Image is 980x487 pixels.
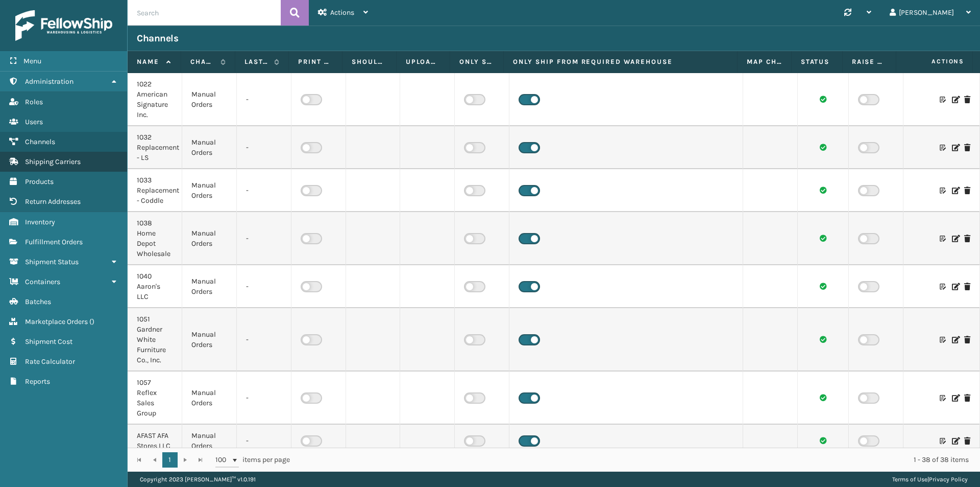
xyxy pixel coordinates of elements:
div: 1040 Aaron's LLC [137,271,173,302]
label: Channel Type [190,57,215,66]
i: Edit [952,144,958,151]
span: Marketplace Orders [25,317,88,326]
a: Privacy Policy [929,476,968,483]
div: 1051 Gardner White Furniture Co., Inc. [137,314,173,365]
span: Shipment Cost [25,337,72,346]
i: Channel sync succeeded. [820,187,827,194]
td: Manual Orders [182,425,237,457]
i: Delete [964,395,970,402]
div: 1032 Replacement - LS [137,132,173,163]
td: - [237,425,291,457]
i: Customize Label [940,336,946,343]
img: logo [15,10,112,41]
i: Channel sync succeeded. [820,96,827,103]
i: Edit [952,235,958,242]
i: Edit [952,336,958,343]
td: Manual Orders [182,169,237,212]
div: AFAST AFA Stores LLC [137,431,173,451]
span: Products [25,177,54,186]
label: Only Ship using Required Carrier Service [459,57,494,66]
i: Edit [952,96,958,103]
td: - [237,265,291,308]
td: Manual Orders [182,73,237,126]
label: Status [801,57,833,66]
p: Copyright 2023 [PERSON_NAME]™ v 1.0.191 [140,472,256,487]
td: Manual Orders [182,265,237,308]
span: Actions [899,53,970,70]
i: Channel sync succeeded. [820,437,827,444]
span: Channels [25,137,55,146]
div: 1038 Home Depot Wholesale [137,218,173,259]
span: Administration [25,77,73,86]
i: Customize Label [940,235,946,242]
i: Delete [964,437,970,445]
i: Channel sync succeeded. [820,235,827,242]
h3: Channels [137,32,178,44]
label: Last update time [244,57,269,66]
td: - [237,73,291,126]
a: Terms of Use [892,476,927,483]
i: Customize Label [940,187,946,194]
span: Containers [25,277,60,286]
td: - [237,212,291,265]
i: Channel sync succeeded. [820,394,827,401]
span: items per page [215,452,290,468]
label: Upload inventory [406,57,440,66]
label: Should Sync [352,57,386,66]
i: Customize Label [940,395,946,402]
i: Edit [952,395,958,402]
span: 100 [215,455,231,465]
span: Reports [25,377,50,386]
i: Edit [952,283,958,290]
span: Users [25,118,43,126]
i: Delete [964,187,970,194]
i: Channel sync succeeded. [820,144,827,151]
div: 1 - 38 of 38 items [304,455,969,465]
span: Fulfillment Orders [25,238,83,246]
i: Customize Label [940,144,946,151]
i: Delete [964,96,970,103]
td: - [237,169,291,212]
i: Delete [964,283,970,290]
td: Manual Orders [182,212,237,265]
label: Name [137,57,161,66]
i: Delete [964,336,970,343]
i: Channel sync succeeded. [820,283,827,290]
i: Edit [952,187,958,194]
i: Customize Label [940,96,946,103]
div: 1022 American Signature Inc. [137,79,173,120]
div: | [892,472,968,487]
span: Return Addresses [25,197,81,206]
i: Customize Label [940,283,946,290]
span: Roles [25,98,43,106]
a: 1 [162,452,178,468]
td: - [237,372,291,425]
div: 1033 Replacement - Coddle [137,175,173,206]
td: Manual Orders [182,126,237,169]
td: Manual Orders [182,308,237,372]
i: Delete [964,144,970,151]
label: Map Channel Service [747,57,781,66]
span: ( ) [89,317,94,326]
label: Print packing slip [298,57,333,66]
span: Shipment Status [25,258,79,266]
i: Channel sync succeeded. [820,336,827,343]
td: - [237,308,291,372]
td: Manual Orders [182,372,237,425]
i: Edit [952,437,958,445]
label: Raise Error On Related FO [852,57,887,66]
div: 1057 Reflex Sales Group [137,378,173,419]
span: Menu [23,57,41,65]
span: Inventory [25,218,55,226]
i: Customize Label [940,437,946,445]
label: Only Ship from Required Warehouse [513,57,728,66]
span: Rate Calculator [25,357,75,366]
span: Actions [330,8,354,17]
span: Batches [25,297,51,306]
td: - [237,126,291,169]
span: Shipping Carriers [25,157,81,166]
i: Delete [964,235,970,242]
